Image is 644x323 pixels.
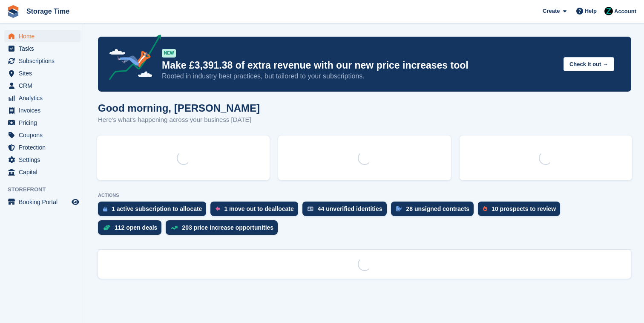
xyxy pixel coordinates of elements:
[182,224,273,231] div: 203 price increase opportunities
[19,92,70,104] span: Analytics
[4,154,80,166] a: menu
[19,43,70,55] span: Tasks
[19,166,70,178] span: Capital
[19,154,70,166] span: Settings
[112,205,202,212] div: 1 active subscription to allocate
[4,80,80,92] a: menu
[70,197,80,207] a: Preview store
[308,206,313,211] img: verify_identity-adf6edd0f0f0b5bbfe63781bf79b02c33cf7c696d77639b501bdc392416b5a36.svg
[492,205,556,212] div: 10 prospects to review
[98,202,210,220] a: 1 active subscription to allocate
[604,7,613,15] img: Zain Sarwar
[4,129,80,141] a: menu
[19,30,70,42] span: Home
[483,206,487,211] img: prospect-51fa495bee0391a8d652442698ab0144808aea92771e9ea1ae160a38d050c398.svg
[98,193,631,198] p: ACTIONS
[102,35,161,83] img: price-adjustments-announcement-icon-8257ccfd72463d97f412b2fc003d46551f7dbcb40ab6d574587a9cd5c0d94...
[19,141,70,153] span: Protection
[302,202,391,220] a: 44 unverified identities
[7,5,20,18] img: stora-icon-8386f47178a22dfd0bd8f6a31ec36ba5ce8667c1dd55bd0f319d3a0aa187defe.svg
[210,202,302,220] a: 1 move out to deallocate
[19,129,70,141] span: Coupons
[98,220,166,239] a: 112 open deals
[396,206,402,211] img: contract_signature_icon-13c848040528278c33f63329250d36e43548de30e8caae1d1a13099fd9432cc5.svg
[4,196,80,208] a: menu
[4,92,80,104] a: menu
[224,205,293,212] div: 1 move out to deallocate
[4,67,80,79] a: menu
[19,67,70,79] span: Sites
[4,104,80,116] a: menu
[162,72,557,81] p: Rooted in industry best practices, but tailored to your subscriptions.
[23,4,73,18] a: Storage Time
[614,7,636,16] span: Account
[19,80,70,92] span: CRM
[19,104,70,116] span: Invoices
[585,7,597,15] span: Help
[8,185,85,194] span: Storefront
[103,225,110,231] img: deal-1b604bf984904fb50ccaf53a9ad4b4a5d6e5aea283cecdc64d6e3604feb123c2.svg
[4,117,80,129] a: menu
[4,166,80,178] a: menu
[19,117,70,129] span: Pricing
[98,102,260,114] h1: Good morning, [PERSON_NAME]
[171,226,178,230] img: price_increase_opportunities-93ffe204e8149a01c8c9dc8f82e8f89637d9d84a8eef4429ea346261dce0b2c0.svg
[103,206,107,212] img: active_subscription_to_allocate_icon-d502201f5373d7db506a760aba3b589e785aa758c864c3986d89f69b8ff3...
[478,202,564,220] a: 10 prospects to review
[162,49,176,58] div: NEW
[115,224,157,231] div: 112 open deals
[162,59,557,72] p: Make £3,391.38 of extra revenue with our new price increases tool
[98,115,260,125] p: Here's what's happening across your business [DATE]
[4,43,80,55] a: menu
[166,220,282,239] a: 203 price increase opportunities
[563,57,614,71] button: Check it out →
[19,196,70,208] span: Booking Portal
[318,205,382,212] div: 44 unverified identities
[4,30,80,42] a: menu
[4,141,80,153] a: menu
[19,55,70,67] span: Subscriptions
[406,205,470,212] div: 28 unsigned contracts
[543,7,560,15] span: Create
[216,206,220,211] img: move_outs_to_deallocate_icon-f764333ba52eb49d3ac5e1228854f67142a1ed5810a6f6cc68b1a99e826820c5.svg
[4,55,80,67] a: menu
[391,202,478,220] a: 28 unsigned contracts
